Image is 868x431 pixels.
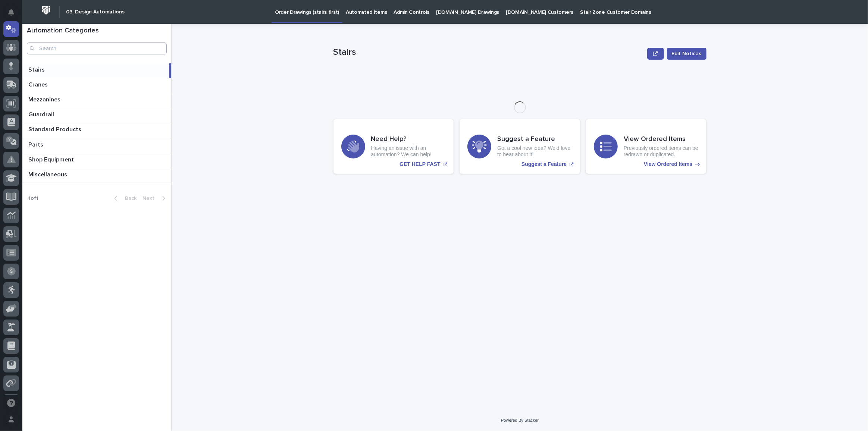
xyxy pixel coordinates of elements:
span: Edit Notices [672,50,702,57]
p: Got a cool new idea? We'd love to hear about it! [497,145,572,158]
span: Back [120,196,137,201]
p: Mezzanines [28,95,62,103]
h1: Automation Categories [27,27,167,35]
div: Notifications [9,9,19,21]
p: How can we help? [7,41,136,53]
div: 🔗 [47,95,53,101]
p: Shop Equipment [28,155,75,163]
a: Suggest a Feature [460,119,580,174]
h3: Need Help? [371,135,446,144]
button: Start new chat [127,117,136,126]
div: 📖 [7,95,13,101]
p: Stairs [28,65,46,73]
img: 1736555164131-43832dd5-751b-4058-ba23-39d91318e5a0 [7,115,21,129]
h3: Suggest a Feature [497,135,572,144]
div: We're offline, we will be back soon! [25,123,104,129]
button: Edit Notices [667,48,706,60]
button: Next [140,195,171,202]
p: Previously ordered items can be redrawn or duplicated. [624,145,699,158]
div: Start new chat [25,115,122,123]
p: Guardrail [28,110,56,118]
p: Suggest a Feature [521,161,567,167]
a: 📖Help Docs [4,91,44,104]
a: Powered By Stacker [501,418,539,422]
img: image [101,95,107,101]
a: MiscellaneousMiscellaneous [22,168,171,183]
a: StairsStairs [22,63,171,78]
p: Standard Products [28,125,83,133]
span: Help Docs [15,94,41,101]
p: Having an issue with an automation? We can help! [371,145,446,158]
a: GuardrailGuardrail [22,108,171,123]
h3: View Ordered Items [624,135,699,144]
a: CranesCranes [22,78,171,93]
p: Stairs [333,47,645,58]
img: Workspace Logo [39,3,53,17]
p: GET HELP FAST [399,161,440,167]
a: Shop EquipmentShop Equipment [22,153,171,168]
h2: 03. Design Automations [66,9,125,15]
p: Cranes [28,80,49,88]
p: Miscellaneous [28,170,69,178]
p: Parts [28,140,45,148]
span: Next [142,196,159,201]
a: MezzaninesMezzanines [22,93,171,108]
p: Welcome 👋 [7,29,136,41]
p: View Ordered Items [644,161,692,167]
button: Notifications [3,4,19,20]
a: GET HELP FAST [333,119,454,174]
img: Stacker [7,7,22,22]
input: Search [27,43,167,54]
a: Standard ProductsStandard Products [22,123,171,138]
a: PartsParts [22,138,171,153]
a: View Ordered Items [586,119,706,174]
a: Powered byPylon [53,138,90,144]
span: Onboarding Call [54,94,95,101]
p: 1 of 1 [22,189,44,208]
button: Open support chat [3,395,19,411]
a: Prompting [98,91,138,104]
span: Prompting [109,94,135,101]
button: Back [108,195,140,202]
span: Pylon [74,138,90,144]
a: 🔗Onboarding Call [44,91,98,104]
